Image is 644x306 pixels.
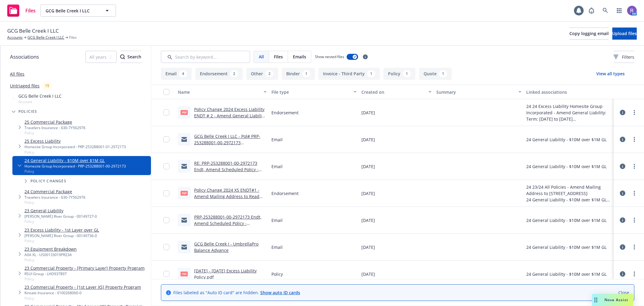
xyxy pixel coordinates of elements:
div: 2 [230,70,238,77]
span: Email [271,163,283,170]
a: Switch app [613,5,625,17]
div: 24 General Liability - $10M over $1M GL [526,271,607,277]
a: [DATE] - [DATE] Excess Liability Policy.pdf [194,268,257,280]
span: [DATE] [361,271,375,277]
button: GCG Belle Creek I LLC [40,5,116,17]
a: Policy Change 2024 Excess Liability ENDT # 2 - Amend General Liability Term [DATE] to [DATE].pdf [194,106,265,125]
div: 1 [367,70,375,77]
span: Policy [271,271,283,277]
span: Nova Assist [604,297,628,302]
a: All files [10,71,24,77]
span: pdf [181,191,188,195]
span: Files [274,54,283,60]
span: [DATE] [361,136,375,143]
a: GCG Belle Creek I LLC [27,35,64,40]
span: GCG Belle Creek I LLC [18,93,62,99]
span: Endorsement [271,190,299,197]
span: Email [271,217,283,223]
button: Summary [434,85,524,99]
span: [DATE] [361,190,375,197]
button: Created on [359,85,434,99]
button: Policy [383,68,415,80]
span: Endorsement [271,109,299,116]
input: Toggle Row Selected [163,217,169,223]
a: more [631,109,638,116]
div: Travelers Insurance - 630-7Y562976 [24,195,85,200]
span: Policy [24,150,126,155]
div: Search [120,51,141,63]
a: Files [5,2,38,19]
div: 24 General Liability - $10M over $1M GL [526,217,607,223]
a: Show auto ID cards [260,290,300,295]
a: Search [599,5,611,17]
span: Filters [614,54,634,60]
div: 24 General Liability - $10M over $1M GL [526,197,611,203]
a: more [631,216,638,224]
a: more [631,136,638,143]
div: AXA XL - US00133019PR23A [24,252,77,257]
span: Policy [24,257,77,262]
a: Policy Change 2024 XS ENDT#1 - Amend Mailing Address to Read [STREET_ADDRESS]pdf [194,187,259,206]
img: photo [627,6,637,15]
div: Homesite Group Incorporated - PRP-253288001-00-2972173 [24,164,126,169]
a: Report a Bug [585,5,598,17]
button: Linked associations [524,85,614,99]
a: 23 Commercial Property - [1st Layer XS] Property Program [24,284,141,290]
button: Email [161,68,192,80]
button: Invoice - Third Party [319,68,380,80]
span: Files [69,35,77,40]
button: Upload files [612,28,637,40]
input: Toggle Row Selected [163,271,169,277]
input: Toggle Row Selected [163,136,169,142]
div: [PERSON_NAME] River Group - 00149736-0 [24,233,99,238]
a: more [631,270,638,278]
div: 1 [403,70,411,77]
input: Search by keyword... [161,51,250,63]
div: 1 [439,70,447,77]
span: GCG Belle Creek I LLC [7,27,59,35]
span: Policy [24,200,85,205]
div: 4 [179,70,187,77]
div: Homesite Group Incorporated - PRP-253288001-01-2972173 [24,144,126,149]
a: more [631,190,638,197]
a: GCG Belle Creek I - UmbrellaPro Balance Advance [194,241,258,253]
input: Toggle Row Selected [163,109,169,116]
span: Account [18,99,62,104]
button: Nova Assist [592,294,633,306]
div: 24 General Liability - $10M over $1M GL [526,244,607,250]
input: Toggle Row Selected [163,244,169,250]
span: Policy [24,219,97,224]
span: [DATE] [361,163,375,170]
a: 25 Excess Liability [24,138,126,144]
a: 23 General Liability [24,207,97,214]
div: 24 General Liability - $10M over $1M GL [526,163,607,170]
a: RE: PRP-253288001-00-2972173 Endt, Amend Scheduled Policy - [GEOGRAPHIC_DATA] I [194,160,258,179]
span: Policy changes [30,179,66,183]
span: All [259,54,264,60]
div: RSUI Group - LHD937897 [24,271,145,276]
a: GCG Belle Creek I LLC - Pol# PRP-253288001-00-2972173 [SYS*REF#10204343] [194,133,260,152]
button: Name [175,85,269,99]
div: Kinsale Insurance - 0100268060-0 [24,290,141,295]
span: Associations [10,53,39,61]
input: Toggle Row Selected [163,163,169,169]
div: Travelers Insurance - 630-7Y562976 [24,125,85,130]
div: 24 General Liability - $10M over $1M GL [526,136,607,143]
span: Upload files [612,31,637,36]
span: Policies [18,110,37,113]
span: Policy [24,169,126,174]
span: Policy [24,130,85,135]
a: 25 Commercial Package [24,119,85,125]
div: 24 23/24 All Policies - Amend Mailing Address to [STREET_ADDRESS] [526,184,611,197]
span: Policy [24,238,99,243]
span: [DATE] [361,244,375,250]
button: SearchSearch [120,51,141,63]
span: [DATE] [361,109,375,116]
span: Policy [24,296,141,301]
span: GCG Belle Creek I LLC [46,8,98,14]
span: Email [271,136,283,143]
div: Drag to move [592,294,600,306]
div: Summary [436,89,515,95]
span: Show nested files [315,54,344,59]
div: 2 [265,70,274,77]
